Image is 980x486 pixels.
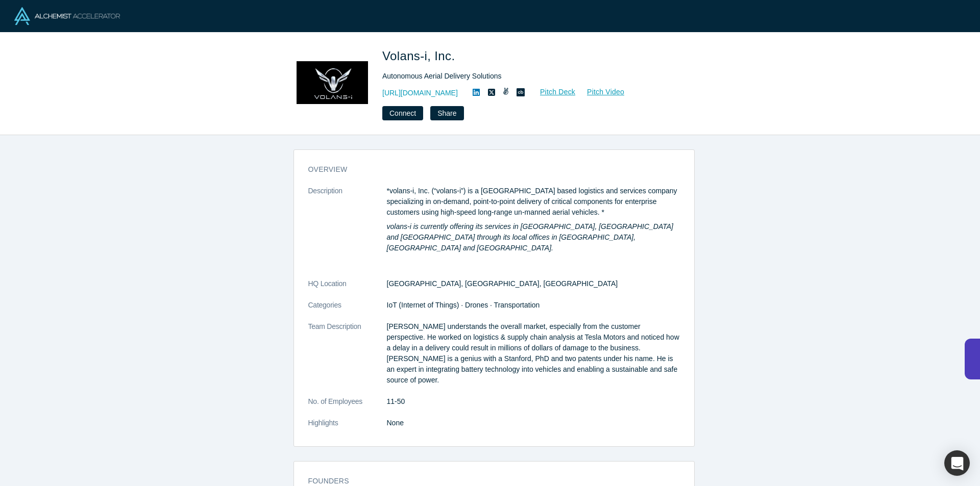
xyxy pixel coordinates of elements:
[308,186,387,278] dt: Description
[382,106,423,120] button: Connect
[308,321,387,396] dt: Team Description
[297,47,368,118] img: Volans-i, Inc.'s Logo
[308,396,387,418] dt: No. of Employees
[387,301,540,309] span: IoT (Internet of Things) · Drones · Transportation
[308,418,387,439] dt: Highlights
[529,86,576,98] a: Pitch Deck
[308,278,387,300] dt: HQ Location
[382,49,458,63] span: Volans-i, Inc.
[387,278,680,289] dd: [GEOGRAPHIC_DATA], [GEOGRAPHIC_DATA], [GEOGRAPHIC_DATA]
[387,222,673,252] em: volans-i is currently offering its services in [GEOGRAPHIC_DATA], [GEOGRAPHIC_DATA] and [GEOGRAPH...
[387,321,680,386] p: [PERSON_NAME] understands the overall market, especially from the customer perspective. He worked...
[387,396,680,407] dd: 11-50
[387,418,680,428] p: None
[308,164,666,175] h3: overview
[382,71,668,82] div: Autonomous Aerial Delivery Solutions
[430,106,463,120] button: Share
[382,88,458,98] a: [URL][DOMAIN_NAME]
[14,7,120,25] img: Alchemist Logo
[576,86,625,98] a: Pitch Video
[308,300,387,321] dt: Categories
[387,186,680,218] p: *volans-i, Inc. (“volans-i”) is a [GEOGRAPHIC_DATA] based logistics and services company speciali...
